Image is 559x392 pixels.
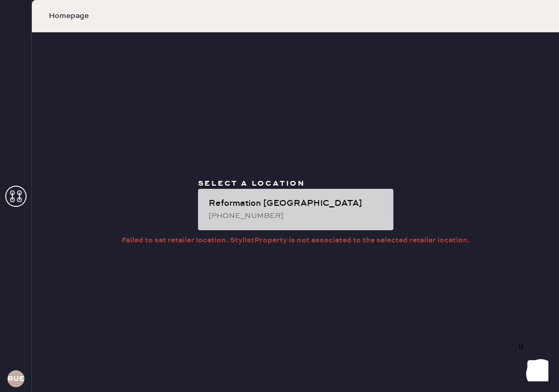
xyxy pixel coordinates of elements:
h3: RUESA [7,375,24,382]
div: Reformation [GEOGRAPHIC_DATA] [209,197,385,210]
div: [PHONE_NUMBER] [209,210,385,222]
span: Select a location [198,179,306,188]
div: Failed to set retailer location. StylistProperty is not associated to the selected retailer locat... [122,234,470,246]
iframe: Front Chat [509,344,554,390]
span: Homepage [49,11,89,21]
